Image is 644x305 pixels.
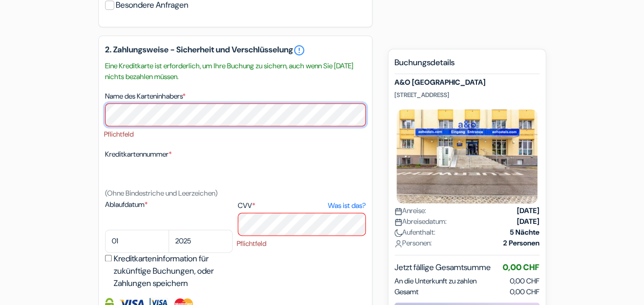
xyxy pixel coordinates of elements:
img: calendar.svg [394,207,402,215]
span: Anreise: [394,205,426,216]
li: Pflichtfeld [104,129,366,140]
img: moon.svg [394,229,402,237]
span: Jetzt fällige Gesamtsumme [394,261,491,274]
span: Personen: [394,238,432,249]
label: Kreditkartennummer [105,149,172,160]
img: user_icon.svg [394,240,402,247]
label: Kreditkarteninformation für zukünftige Buchungen, oder Zahlungen speichern [114,253,236,290]
strong: [DATE] [517,216,539,227]
h5: 2. Zahlungsweise - Sicherheit und Verschlüsselung [105,44,366,56]
h5: A&O [GEOGRAPHIC_DATA] [394,78,539,87]
a: Was ist das? [327,200,365,211]
li: Pflichtfeld [237,239,365,249]
p: [STREET_ADDRESS] [394,91,539,99]
span: 0,00 CHF [503,262,539,273]
strong: 2 Personen [503,238,539,249]
span: Abreisedatum: [394,216,447,227]
span: Gesamt [394,287,419,297]
span: 0,00 CHF [510,287,539,297]
label: Name des Karteninhabers [105,91,185,102]
small: (Ohne Bindestriche und Leerzeichen) [105,188,218,198]
strong: 5 Nächte [510,227,539,238]
img: calendar.svg [394,218,402,226]
strong: [DATE] [517,205,539,216]
span: 0,00 CHF [510,276,539,285]
small: Eine Kreditkarte ist erforderlich, um Ihre Buchung zu sichern, auch wenn Sie [DATE] nichts bezahl... [105,61,366,82]
span: An die Unterkunft zu zahlen [394,276,476,287]
a: error_outline [293,44,305,56]
label: CVV [238,200,365,211]
h5: Buchungsdetails [394,58,539,74]
label: Ablaufdatum [105,199,233,210]
span: Aufenthalt: [394,227,435,238]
